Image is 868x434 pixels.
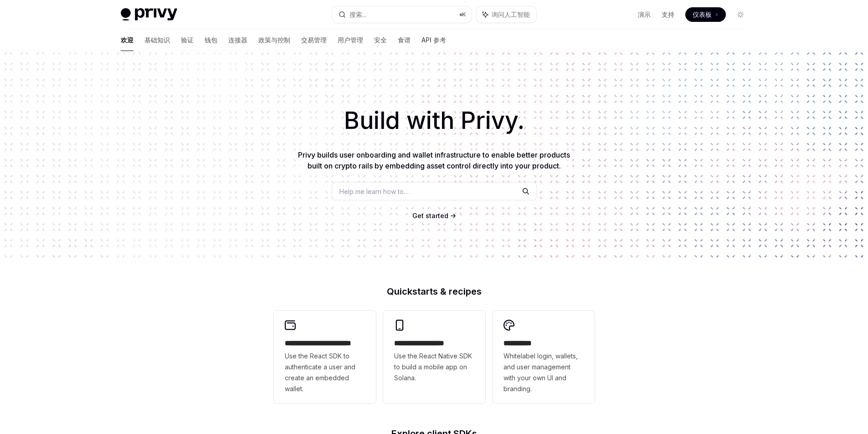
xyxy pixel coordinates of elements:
a: 演示 [638,10,651,19]
a: **** **** **** ***Use the React Native SDK to build a mobile app on Solana. [383,311,485,403]
a: API 参考 [421,29,446,51]
font: 钱包 [205,36,217,44]
span: Whitelabel login, wallets, and user management with your own UI and branding. [503,351,584,394]
h1: Build with Privy. [15,103,853,138]
span: Get started [412,212,448,220]
font: API 参考 [421,36,446,44]
a: 用户管理 [338,29,363,51]
a: 仪表板 [685,7,726,22]
font: 食谱 [398,36,411,44]
img: 灯光标志 [121,8,177,21]
font: 用户管理 [338,36,363,44]
a: 钱包 [205,29,217,51]
a: 欢迎 [121,29,134,51]
font: 演示 [638,10,651,18]
a: 食谱 [398,29,411,51]
a: 交易管理 [301,29,327,51]
font: 交易管理 [301,36,327,44]
button: 搜索...⌘K [332,6,472,23]
font: 询问人工智能 [492,10,530,18]
font: 安全 [374,36,387,44]
a: 政策与控制 [258,29,290,51]
font: 欢迎 [121,36,134,44]
font: 连接器 [228,36,247,44]
font: 仪表板 [693,10,712,18]
a: 支持 [662,10,674,19]
h2: Quickstarts & recipes [274,287,595,296]
a: 连接器 [228,29,247,51]
a: 验证 [181,29,194,51]
button: 询问人工智能 [476,6,536,23]
font: 支持 [662,10,674,18]
a: **** *****Whitelabel login, wallets, and user management with your own UI and branding. [493,311,595,403]
a: 基础知识 [144,29,170,51]
span: Privy builds user onboarding and wallet infrastructure to enable better products built on crypto ... [298,150,570,170]
span: Help me learn how to… [339,187,409,196]
font: 搜索... [349,10,366,18]
a: 安全 [374,29,387,51]
font: 政策与控制 [258,36,290,44]
font: 基础知识 [144,36,170,44]
font: 验证 [181,36,194,44]
a: Get started [412,211,448,220]
font: ⌘ [459,11,462,18]
font: K [462,11,466,18]
button: 切换暗模式 [733,7,748,22]
span: Use the React Native SDK to build a mobile app on Solana. [394,351,474,383]
span: Use the React SDK to authenticate a user and create an embedded wallet. [285,351,365,394]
